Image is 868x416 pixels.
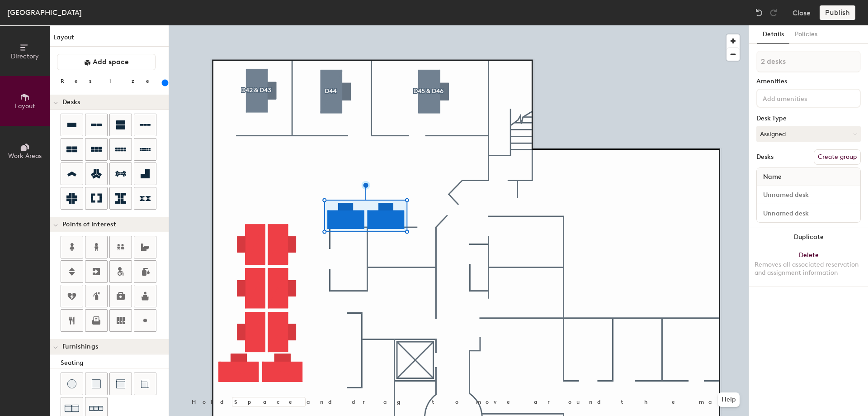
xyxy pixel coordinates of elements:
[65,401,79,416] img: Couch (x2)
[789,25,823,44] button: Policies
[93,57,129,67] span: Add space
[755,8,764,17] img: Undo
[757,25,789,44] button: Details
[756,126,861,142] button: Assigned
[756,115,861,122] div: Desk Type
[11,53,39,60] span: Directory
[814,149,861,165] button: Create group
[57,54,156,70] button: Add space
[769,8,778,17] img: Redo
[793,5,811,20] button: Close
[92,379,101,388] img: Cushion
[61,358,169,368] div: Seating
[62,221,116,228] span: Points of Interest
[755,261,863,277] div: Removes all associated reservation and assignment information
[749,246,868,286] button: DeleteRemoves all associated reservation and assignment information
[761,92,842,103] input: Add amenities
[62,99,80,106] span: Desks
[61,77,160,85] div: Resize
[89,402,104,416] img: Couch (x3)
[116,379,125,388] img: Couch (middle)
[50,33,169,47] h1: Layout
[7,7,82,18] div: [GEOGRAPHIC_DATA]
[8,152,42,160] span: Work Areas
[141,379,150,388] img: Couch (corner)
[109,373,132,395] button: Couch (middle)
[15,102,35,110] span: Layout
[756,78,861,85] div: Amenities
[749,228,868,246] button: Duplicate
[62,343,98,350] span: Furnishings
[759,169,786,185] span: Name
[759,189,859,201] input: Unnamed desk
[61,373,83,395] button: Stool
[759,207,859,220] input: Unnamed desk
[134,373,156,395] button: Couch (corner)
[85,373,108,395] button: Cushion
[756,153,774,161] div: Desks
[67,379,76,388] img: Stool
[718,392,740,407] button: Help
